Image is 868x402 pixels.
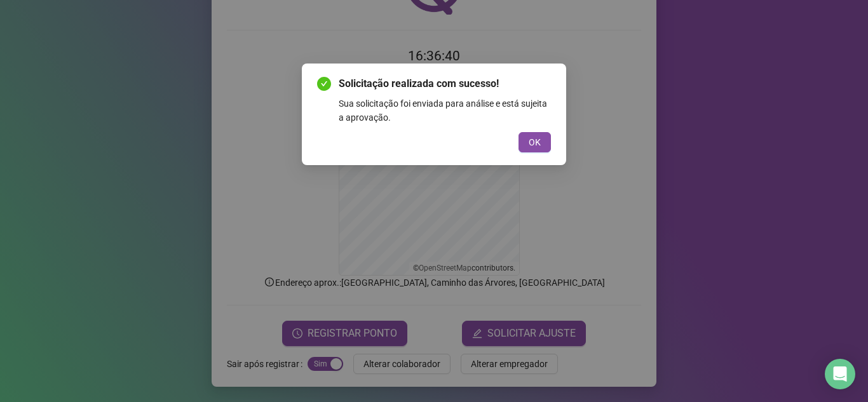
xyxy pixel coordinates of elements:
[339,97,551,124] div: Sua solicitação foi enviada para análise e está sujeita a aprovação.
[339,76,551,91] span: Solicitação realizada com sucesso!
[519,132,551,152] button: OK
[825,359,855,389] div: Open Intercom Messenger
[317,77,331,91] span: check-circle
[529,135,541,149] span: OK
